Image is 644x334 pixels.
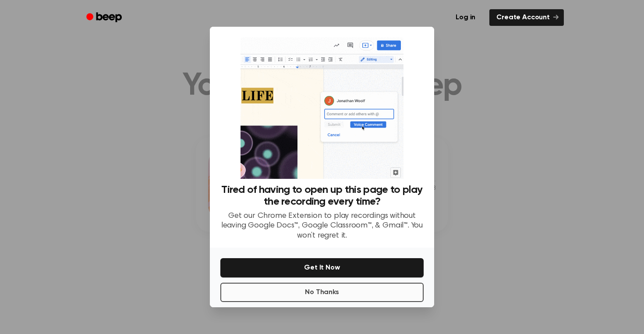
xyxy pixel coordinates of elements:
[220,258,424,277] button: Get It Now
[220,211,424,241] p: Get our Chrome Extension to play recordings without leaving Google Docs™, Google Classroom™, & Gm...
[220,184,424,208] h3: Tired of having to open up this page to play the recording every time?
[447,7,484,28] a: Log in
[489,9,564,26] a: Create Account
[80,9,130,26] a: Beep
[241,37,403,179] img: Beep extension in action
[220,283,424,302] button: No Thanks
